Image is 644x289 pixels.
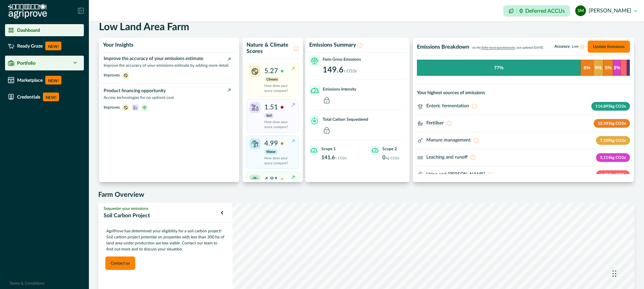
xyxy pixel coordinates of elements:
p: Improves [104,104,120,110]
p: How does your score compare? [264,120,290,130]
h5: Farm Overview [98,191,635,199]
p: 114,895 kg CO2e [591,102,630,111]
p: Soil Carbon Project [104,212,221,220]
p: Marketplace [17,77,43,83]
p: Total Carbon Sequestered [323,116,368,122]
span: soil [132,105,139,110]
p: How does your score compare? [264,156,290,166]
span: Low [572,45,579,49]
p: Ready Graze [17,43,43,49]
h5: Low Land Area Farm [99,21,189,33]
button: steve le moenic[PERSON_NAME] [575,3,637,19]
p: Credentials [17,94,40,100]
p: 5.27 [264,66,278,76]
p: Enteric fermentation [426,103,469,110]
p: Emissions Intensity [323,86,356,92]
a: Dashboard [5,24,84,36]
p: 1.51 [264,102,278,112]
iframe: Chat Widget [610,257,644,289]
p: Emissions Breakdown [417,44,469,50]
p: AgriProve has determined your eligibility for a soil carbon project! Soil carbon project potentia... [104,225,227,255]
p: NEW! [45,76,61,84]
a: CredentialsNEW! [5,90,84,104]
p: 5,114 kg CO2e [596,153,630,162]
p: Nature & Climate Scores [247,42,292,55]
p: Scope 1 [321,146,336,152]
p: 0 [520,8,523,14]
a: Terms & Conditions [9,281,44,285]
p: Deferred ACCUs [525,8,565,13]
p: Access technologies for no upfront cost [104,95,231,101]
p: Product financing opportunity [104,88,231,95]
p: NEW! [45,42,61,50]
a: Ready GrazeNEW! [5,39,84,53]
p: Soil [264,113,274,118]
p: Your highest sources of emissions [417,90,630,97]
p: Portfolio [17,60,36,66]
p: 4.81 [264,175,278,185]
svg: ; [417,154,424,161]
p: Your Insights [103,42,133,48]
button: Update Emissions [588,41,630,53]
p: Leaching and runoff [426,154,468,161]
span: biodiversity [141,105,148,110]
span: climate [122,105,129,110]
button: Contact us [105,256,135,270]
p: Urine and [PERSON_NAME] [426,171,485,178]
p: kg CO2e [386,156,399,161]
p: via the , last updated [DATE] [472,46,543,50]
p: 149.6 [323,66,343,74]
svg: Emissions Breakdown [417,60,630,76]
a: MarketplaceNEW! [5,73,84,87]
p: Climate [264,77,280,82]
p: Sequester your emissions [104,206,221,212]
p: 4,434 kg CO2e [596,170,630,179]
span: Entry-level questionnaire [481,46,515,50]
p: 4.99 [264,138,278,149]
p: 15,901 kg CO2e [594,119,630,128]
p: NEW! [43,93,59,101]
img: Logo [8,4,47,19]
p: Emissions Summary [309,42,356,48]
p: Improve the accuracy of your emissions estimate [104,55,231,62]
p: Manure management [426,137,471,144]
p: Improves [104,72,120,78]
p: Fertiliser [426,120,444,127]
p: Accuracy: [554,45,584,49]
p: 0 [382,155,385,160]
span: climate [122,72,129,78]
p: t CO2e [344,68,357,74]
p: t CO2e [335,156,346,161]
p: 7,109 kg CO2e [596,136,630,145]
p: 141.6 [321,155,335,160]
p: Dashboard [17,27,40,33]
p: Improve the accuracy of your emissions estimate by adding more detail. [104,62,231,68]
p: How does your score compare? [264,83,290,94]
p: Farm Gross Emissions [323,56,361,62]
p: Water [264,149,278,155]
div: Drag [612,264,616,284]
p: Scope 2 [382,146,397,152]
